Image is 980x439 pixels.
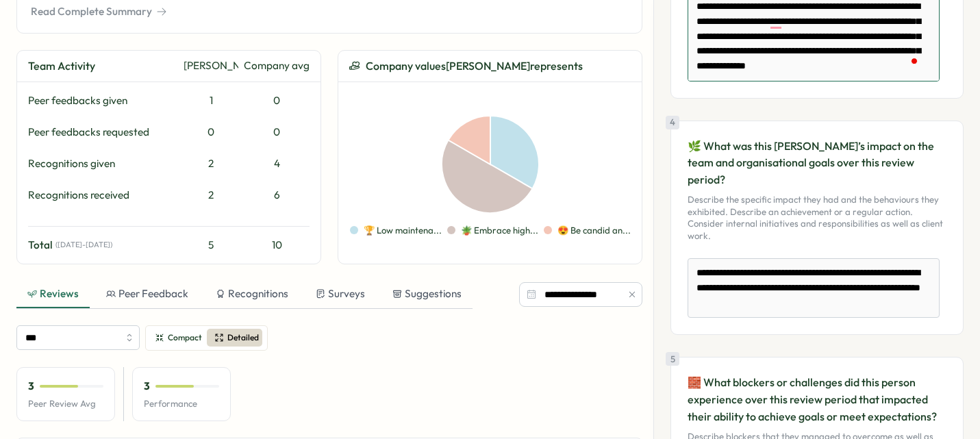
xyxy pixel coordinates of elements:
[688,194,946,242] p: Describe the specific impact they had and the behaviours they exhibited. Describe an achievement ...
[557,225,631,237] p: 😍 Be candid an...
[144,379,150,394] p: 3
[688,138,946,188] p: 🌿 What was this [PERSON_NAME]’s impact on the team and organisational goals over this review period?
[184,156,238,171] div: 2
[27,286,79,301] div: Reviews
[366,58,583,75] span: Company values [PERSON_NAME] represents
[244,188,310,203] div: 6
[28,156,178,171] div: Recognitions given
[184,238,238,253] div: 5
[28,398,103,410] p: Peer Review Avg
[316,286,365,301] div: Surveys
[666,352,679,366] div: 5
[31,4,167,19] button: Read Complete Summary
[28,125,178,140] div: Peer feedbacks requested
[28,188,178,203] div: Recognitions received
[144,398,219,410] p: Performance
[216,286,288,301] div: Recognitions
[168,331,202,344] span: Compact
[106,286,188,301] div: Peer Feedback
[184,93,238,108] div: 1
[244,125,310,140] div: 0
[688,374,946,425] p: 🧱 What blockers or challenges did this person experience over this review period that impacted th...
[392,286,462,301] div: Suggestions
[55,240,112,249] span: ( [DATE] - [DATE] )
[666,116,679,129] div: 4
[461,225,538,237] p: 🪴 Embrace high...
[184,58,238,73] div: [PERSON_NAME]
[244,156,310,171] div: 4
[184,125,238,140] div: 0
[28,93,178,108] div: Peer feedbacks given
[244,58,310,73] div: Company avg
[227,331,259,344] span: Detailed
[184,188,238,203] div: 2
[28,379,34,394] p: 3
[28,238,53,253] span: Total
[364,225,442,237] p: 🏆 Low maintena...
[244,238,310,253] div: 10
[244,93,310,108] div: 0
[28,58,178,75] div: Team Activity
